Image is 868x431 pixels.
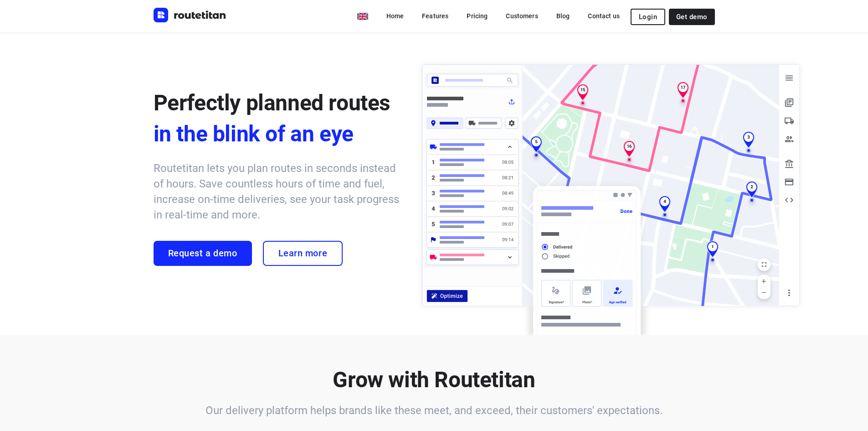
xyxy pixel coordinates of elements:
[379,8,411,24] a: Home
[459,8,495,24] a: Pricing
[416,59,805,336] img: illustration
[154,8,226,25] a: Routetitan
[263,241,343,266] a: Learn more
[278,248,328,259] span: Learn more
[154,119,404,150] span: in the blink of an eye
[154,8,226,22] img: Routetitan logo
[154,161,404,223] h6: Routetitan lets you plan routes in seconds instead of hours. Save countless hours of time and fue...
[498,8,545,24] a: Customers
[154,403,715,418] h6: Our delivery platform helps brands like these meet, and exceed, their customers' expectations.
[631,9,665,25] button: Login
[415,8,456,24] a: Features
[168,248,237,259] span: Request a demo
[154,90,390,116] span: Perfectly planned routes
[639,13,657,21] span: Login
[676,13,707,21] span: Get demo
[669,9,714,25] a: Get demo
[549,8,577,24] a: Blog
[154,241,252,266] a: Request a demo
[333,367,535,393] b: Grow with Routetitan
[580,8,627,24] a: Contact us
